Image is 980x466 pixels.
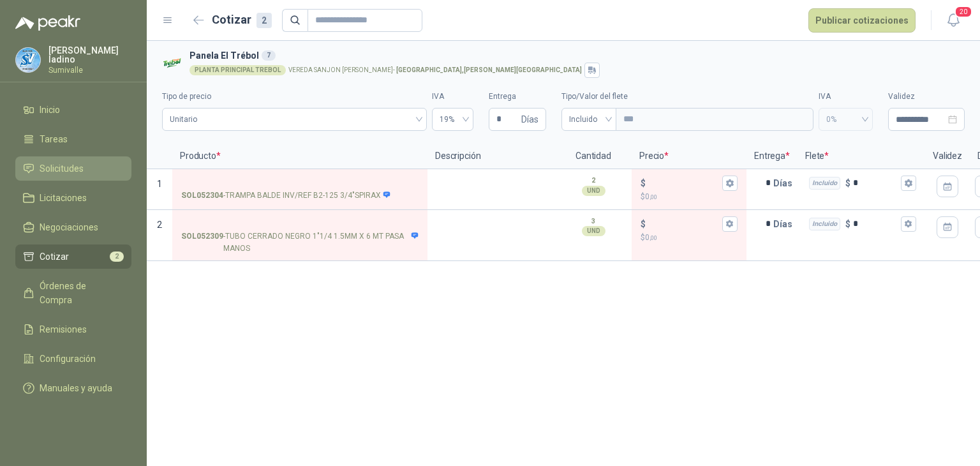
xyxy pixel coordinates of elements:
span: Solicitudes [40,162,84,176]
p: Días [773,170,798,196]
span: 19% [440,110,466,129]
span: Cotizar [40,250,69,264]
button: $$0,00 [722,176,738,191]
strong: SOL052304 [181,190,223,202]
a: Inicio [15,98,131,122]
p: $ [845,176,850,190]
p: $ [641,191,738,203]
p: Cantidad [555,144,632,169]
div: UND [582,186,605,196]
span: Inicio [40,103,60,117]
p: Días [773,211,798,237]
span: ,00 [650,234,657,241]
span: 2 [110,252,124,262]
p: Producto [172,144,427,169]
a: Tareas [15,127,131,151]
p: Precio [632,144,746,169]
div: Incluido [809,218,840,230]
span: Configuración [40,352,96,366]
h3: Panela El Trébol [189,49,960,63]
span: 0% [826,110,865,129]
p: 3 [591,216,595,227]
p: $ [845,217,850,231]
span: 1 [157,179,162,189]
input: SOL052304-TRAMPA BALDE INV/REF B2-125 3/4"SPIRAX [181,179,419,188]
strong: [GEOGRAPHIC_DATA] , [PERSON_NAME][GEOGRAPHIC_DATA] [396,66,582,73]
p: Sumivalle [48,66,131,74]
p: Validez [925,144,970,169]
p: - TUBO CERRADO NEGRO 1"1/4 1.5MM X 6 MT PASA MANOS [181,230,419,255]
span: Negociaciones [40,220,98,234]
p: Flete [798,144,925,169]
button: $$0,00 [722,216,738,232]
input: $$0,00 [648,178,720,188]
p: [PERSON_NAME] ladino [48,46,131,64]
p: Descripción [427,144,555,169]
span: Unitario [170,110,419,129]
p: $ [641,217,646,231]
label: Tipo de precio [162,91,427,103]
p: $ [641,232,738,244]
p: - TRAMPA BALDE INV/REF B2-125 3/4"SPIRAX [181,190,391,202]
p: 2 [591,176,595,186]
label: IVA [432,91,473,103]
button: 20 [942,9,965,32]
input: SOL052309-TUBO CERRADO NEGRO 1"1/4 1.5MM X 6 MT PASA MANOS [181,220,419,229]
img: Company Logo [162,52,184,75]
span: Incluido [569,110,609,129]
span: Tareas [40,132,68,146]
span: 2 [157,220,162,230]
p: VEREDA SANJON [PERSON_NAME] - [288,67,582,73]
a: Órdenes de Compra [15,274,131,312]
a: Licitaciones [15,186,131,210]
input: Incluido $ [853,178,898,188]
div: UND [582,226,605,236]
label: Validez [888,91,965,103]
a: Negociaciones [15,215,131,239]
span: 20 [954,6,972,18]
div: Incluido [809,177,840,190]
p: Entrega [746,144,798,169]
input: Incluido $ [853,219,898,229]
div: PLANTA PRINCIPAL TREBOL [189,65,286,75]
button: Incluido $ [901,216,916,232]
p: $ [641,176,646,190]
h2: Cotizar [212,11,272,29]
img: Company Logo [16,48,40,72]
a: Configuración [15,347,131,371]
label: IVA [819,91,873,103]
div: 7 [262,50,276,61]
span: Manuales y ayuda [40,381,112,395]
div: 2 [256,13,272,28]
span: Días [521,109,538,130]
input: $$0,00 [648,219,720,229]
span: Remisiones [40,322,87,336]
a: Cotizar2 [15,244,131,269]
label: Entrega [489,91,546,103]
img: Logo peakr [15,15,80,31]
a: Manuales y ayuda [15,376,131,400]
span: Licitaciones [40,191,87,205]
span: ,00 [650,193,657,200]
span: 0 [645,233,657,242]
a: Remisiones [15,317,131,342]
label: Tipo/Valor del flete [561,91,813,103]
span: 0 [645,192,657,201]
a: Solicitudes [15,156,131,181]
strong: SOL052309 [181,230,223,255]
span: Órdenes de Compra [40,279,119,307]
button: Publicar cotizaciones [808,8,916,33]
button: Incluido $ [901,176,916,191]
